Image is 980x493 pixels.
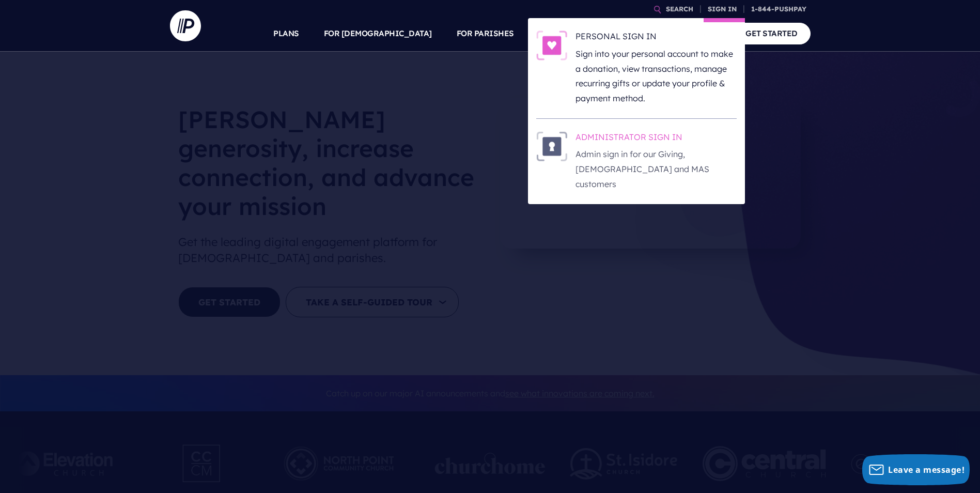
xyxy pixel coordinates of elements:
a: EXPLORE [609,16,645,52]
a: COMPANY [670,16,708,52]
a: GET STARTED [733,23,811,44]
p: Admin sign in for our Giving, [DEMOGRAPHIC_DATA] and MAS customers [575,147,737,191]
img: ADMINISTRATOR SIGN IN - Illustration [536,131,567,161]
a: FOR PARISHES [457,16,514,52]
a: ADMINISTRATOR SIGN IN - Illustration ADMINISTRATOR SIGN IN Admin sign in for our Giving, [DEMOGRA... [536,131,737,192]
a: SOLUTIONS [539,16,585,52]
span: Leave a message! [888,464,965,475]
img: PERSONAL SIGN IN - Illustration [536,30,567,60]
h6: ADMINISTRATOR SIGN IN [575,131,737,147]
h6: PERSONAL SIGN IN [575,30,737,46]
a: PLANS [273,16,299,52]
p: Sign into your personal account to make a donation, view transactions, manage recurring gifts or ... [575,47,737,106]
button: Leave a message! [862,454,970,485]
a: PERSONAL SIGN IN - Illustration PERSONAL SIGN IN Sign into your personal account to make a donati... [536,30,737,106]
a: FOR [DEMOGRAPHIC_DATA] [324,16,432,52]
